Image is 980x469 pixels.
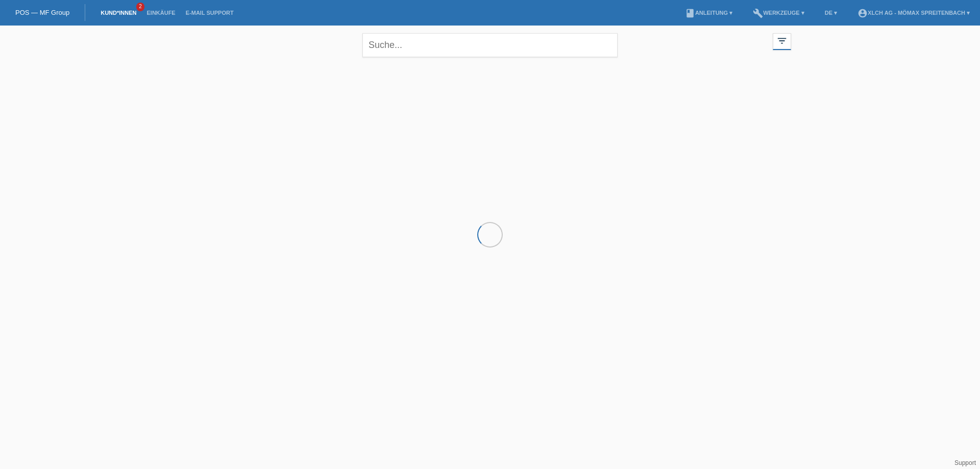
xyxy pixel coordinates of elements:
a: Kund*innen [95,10,141,16]
a: E-Mail Support [181,10,239,16]
i: filter_list [776,35,788,46]
i: book [685,8,695,18]
i: account_circle [857,8,868,18]
i: build [753,8,763,18]
a: DE ▾ [820,10,842,16]
a: buildWerkzeuge ▾ [748,10,810,16]
a: bookAnleitung ▾ [680,10,738,16]
a: Support [954,459,976,466]
a: Einkäufe [141,10,180,16]
span: 2 [136,3,144,11]
a: POS — MF Group [15,9,69,16]
a: account_circleXLCH AG - Mömax Spreitenbach ▾ [852,10,975,16]
input: Suche... [362,33,618,57]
